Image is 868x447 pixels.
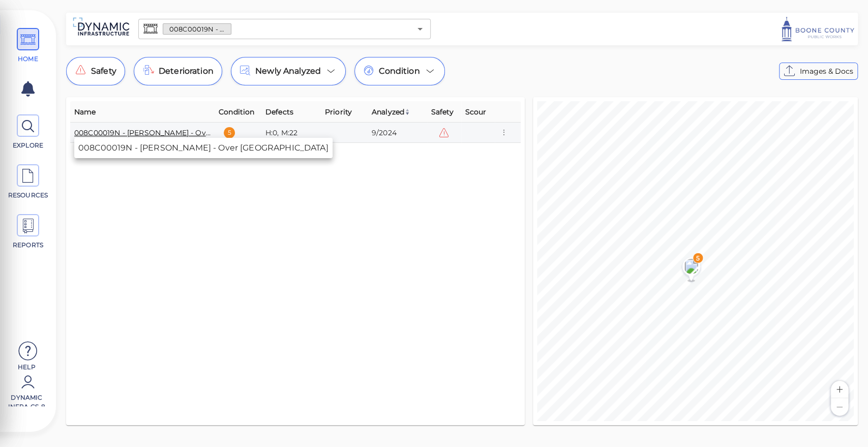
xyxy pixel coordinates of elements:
[74,128,294,137] a: 008C00019N - [PERSON_NAME] - Over [GEOGRAPHIC_DATA]
[831,398,848,415] button: Zoom out
[5,393,48,406] span: Dynamic Infra CS-8
[372,106,410,118] span: Analyzed
[379,65,420,77] span: Condition
[800,65,853,77] span: Images & Docs
[163,24,231,34] span: 008C00019N - [PERSON_NAME] - Over [GEOGRAPHIC_DATA]
[831,381,848,398] button: Zoom in
[91,65,116,77] span: Safety
[7,141,50,150] span: EXPLORE
[825,401,860,439] iframe: Chat
[5,363,48,371] span: Help
[431,106,454,118] span: Safety
[7,191,50,200] span: RESOURCES
[537,101,854,421] canvas: Map
[465,106,487,118] span: Scour
[265,106,293,118] span: Defects
[159,65,214,77] span: Deterioration
[404,109,410,115] img: sort_z_to_a
[265,128,317,138] div: H:0, M:22
[413,22,427,36] button: Open
[325,106,352,118] span: Priority
[696,254,700,262] text: 5
[7,54,50,64] span: HOME
[74,106,96,118] span: Name
[224,127,235,138] div: 5
[219,106,254,118] span: Condition
[7,241,50,250] span: REPORTS
[372,128,423,138] div: 9/2024
[255,65,321,77] span: Newly Analyzed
